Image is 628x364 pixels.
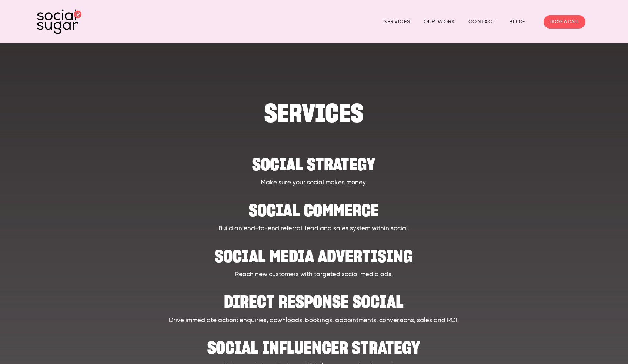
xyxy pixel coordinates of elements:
[75,102,553,124] h1: SERVICES
[75,270,553,280] p: Reach new customers with targeted social media ads.
[75,333,553,355] h2: Social influencer strategy
[75,241,553,264] h2: Social Media Advertising
[75,287,553,325] a: Direct Response Social Drive immediate action: enquiries, downloads, bookings, appointments, conv...
[509,16,525,27] a: Blog
[75,241,553,280] a: Social Media Advertising Reach new customers with targeted social media ads.
[75,224,553,234] p: Build an end-to-end referral, lead and sales system within social.
[75,149,553,172] h2: Social strategy
[75,178,553,188] p: Make sure your social makes money.
[75,195,553,218] h2: Social Commerce
[75,149,553,188] a: Social strategy Make sure your social makes money.
[75,316,553,325] p: Drive immediate action: enquiries, downloads, bookings, appointments, conversions, sales and ROI.
[75,195,553,234] a: Social Commerce Build an end-to-end referral, lead and sales system within social.
[468,16,496,27] a: Contact
[544,15,585,29] a: BOOK A CALL
[424,16,455,27] a: Our Work
[37,9,81,34] img: SocialSugar
[75,287,553,309] h2: Direct Response Social
[384,16,410,27] a: Services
